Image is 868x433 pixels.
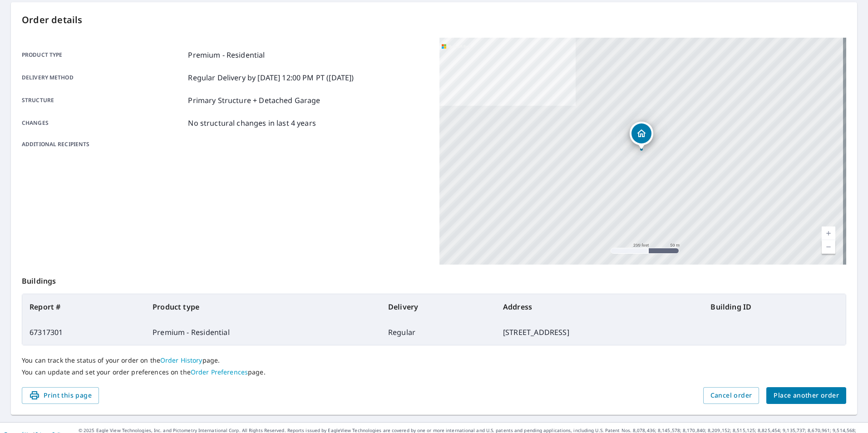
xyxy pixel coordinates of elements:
[145,294,381,320] th: Product type
[22,387,99,404] button: Print this page
[22,72,184,83] p: Delivery method
[703,294,846,320] th: Building ID
[22,13,846,27] p: Order details
[22,356,846,364] p: You can track the status of your order on the page.
[188,49,265,60] p: Premium - Residential
[496,320,703,345] td: [STREET_ADDRESS]
[29,390,92,401] span: Print this page
[160,356,202,364] a: Order History
[822,226,835,240] a: Current Level 17, Zoom In
[22,265,846,294] p: Buildings
[710,390,752,401] span: Cancel order
[22,95,184,106] p: Structure
[188,118,316,128] p: No structural changes in last 4 years
[703,387,759,404] button: Cancel order
[630,122,653,150] div: Dropped pin, building 1, Residential property, 5025 NORTH HAVEN DR NW CALGARY AB T2K2K5
[496,294,703,320] th: Address
[381,320,496,345] td: Regular
[381,294,496,320] th: Delivery
[774,390,839,401] span: Place another order
[145,320,381,345] td: Premium - Residential
[22,49,184,60] p: Product type
[22,118,184,128] p: Changes
[22,140,184,148] p: Additional recipients
[766,387,846,404] button: Place another order
[22,320,145,345] td: 67317301
[191,368,248,376] a: Order Preferences
[188,72,354,83] p: Regular Delivery by [DATE] 12:00 PM PT ([DATE])
[22,368,846,376] p: You can update and set your order preferences on the page.
[188,95,320,106] p: Primary Structure + Detached Garage
[822,240,835,254] a: Current Level 17, Zoom Out
[22,294,145,320] th: Report #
